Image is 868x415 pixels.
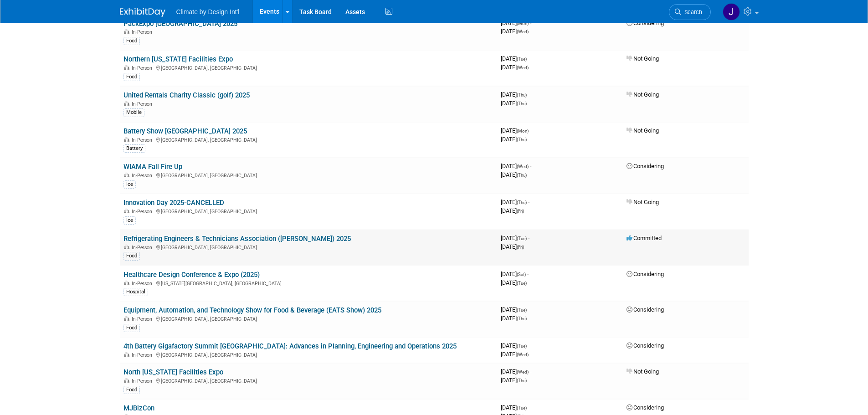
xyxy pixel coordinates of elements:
[123,144,145,153] div: Battery
[501,171,527,178] span: [DATE]
[530,127,531,134] span: -
[123,171,493,179] div: [GEOGRAPHIC_DATA], [GEOGRAPHIC_DATA]
[501,100,527,107] span: [DATE]
[530,20,531,26] span: -
[123,271,260,279] a: Healthcare Design Conference & Expo (2025)
[501,28,529,35] span: [DATE]
[123,199,224,207] a: Innovation Day 2025-CANCELLED
[124,281,129,285] img: In-Person Event
[132,209,155,215] span: In-Person
[517,281,527,286] span: (Tue)
[123,342,457,350] a: 4th Battery Gigafactory Summit [GEOGRAPHIC_DATA]: Advances in Planning, Engineering and Operation...
[501,368,531,375] span: [DATE]
[501,207,524,214] span: [DATE]
[501,235,529,241] span: [DATE]
[627,306,664,313] span: Considering
[530,368,531,375] span: -
[123,127,247,135] a: Battery Show [GEOGRAPHIC_DATA] 2025
[528,199,529,205] span: -
[517,369,529,374] span: (Wed)
[517,236,527,241] span: (Tue)
[517,65,529,70] span: (Wed)
[528,342,529,349] span: -
[123,73,140,81] div: Food
[123,288,148,296] div: Hospital
[124,65,129,70] img: In-Person Event
[517,56,527,61] span: (Tue)
[530,163,531,169] span: -
[132,245,155,251] span: In-Person
[528,235,529,241] span: -
[132,65,155,71] span: In-Person
[501,243,524,250] span: [DATE]
[723,3,740,20] img: JoAnna Quade
[517,405,527,410] span: (Tue)
[132,29,155,35] span: In-Person
[132,316,155,322] span: In-Person
[124,137,129,142] img: In-Person Event
[123,243,493,251] div: [GEOGRAPHIC_DATA], [GEOGRAPHIC_DATA]
[528,55,529,62] span: -
[528,306,529,313] span: -
[124,316,129,321] img: In-Person Event
[501,136,527,143] span: [DATE]
[501,55,529,62] span: [DATE]
[123,386,140,394] div: Food
[123,207,493,215] div: [GEOGRAPHIC_DATA], [GEOGRAPHIC_DATA]
[123,351,493,358] div: [GEOGRAPHIC_DATA], [GEOGRAPHIC_DATA]
[501,271,529,277] span: [DATE]
[123,324,140,332] div: Food
[517,245,524,250] span: (Fri)
[123,216,136,225] div: Ice
[123,136,493,143] div: [GEOGRAPHIC_DATA], [GEOGRAPHIC_DATA]
[501,404,529,411] span: [DATE]
[627,235,662,241] span: Committed
[124,101,129,106] img: In-Person Event
[501,127,531,134] span: [DATE]
[501,20,531,26] span: [DATE]
[501,163,531,169] span: [DATE]
[501,199,529,205] span: [DATE]
[123,163,182,171] a: WIAMA Fall Fire Up
[528,91,529,98] span: -
[123,108,144,117] div: Mobile
[123,315,493,322] div: [GEOGRAPHIC_DATA], [GEOGRAPHIC_DATA]
[627,127,659,134] span: Not Going
[132,101,155,107] span: In-Person
[517,128,529,133] span: (Mon)
[501,315,527,322] span: [DATE]
[132,352,155,358] span: In-Person
[501,64,529,71] span: [DATE]
[123,404,154,412] a: MJBizCon
[123,306,381,314] a: Equipment, Automation, and Technology Show for Food & Beverage (EATS Show) 2025
[517,92,527,97] span: (Thu)
[517,272,526,277] span: (Sat)
[528,404,529,411] span: -
[517,352,529,357] span: (Wed)
[123,37,140,45] div: Food
[123,377,493,384] div: [GEOGRAPHIC_DATA], [GEOGRAPHIC_DATA]
[517,316,527,321] span: (Thu)
[501,279,527,286] span: [DATE]
[517,209,524,214] span: (Fri)
[123,20,237,28] a: PackExpo [GEOGRAPHIC_DATA] 2025
[123,235,351,243] a: Refrigerating Engineers & Technicians Association ([PERSON_NAME]) 2025
[124,245,129,249] img: In-Person Event
[123,180,136,189] div: Ice
[627,342,664,349] span: Considering
[123,252,140,260] div: Food
[627,91,659,98] span: Not Going
[517,200,527,205] span: (Thu)
[132,173,155,179] span: In-Person
[681,9,702,15] span: Search
[132,378,155,384] span: In-Person
[627,271,664,277] span: Considering
[176,8,240,15] span: Climate by Design Int'l
[124,209,129,213] img: In-Person Event
[132,281,155,287] span: In-Person
[124,173,129,177] img: In-Person Event
[120,8,165,17] img: ExhibitDay
[669,4,711,20] a: Search
[501,306,529,313] span: [DATE]
[123,368,223,376] a: North [US_STATE] Facilities Expo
